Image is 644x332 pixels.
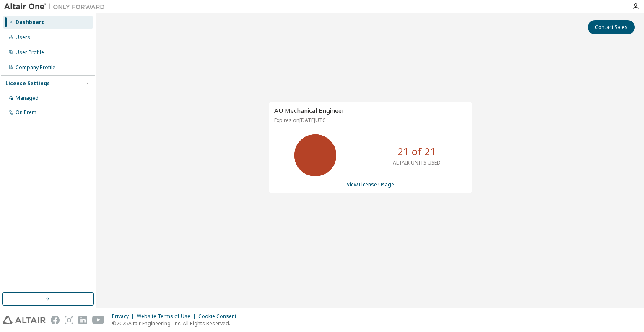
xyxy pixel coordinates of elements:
a: View License Usage [347,181,394,188]
div: Users [16,34,30,41]
img: altair_logo.svg [3,316,46,324]
div: Privacy [112,313,137,320]
p: Expires on [DATE] UTC [274,117,465,124]
img: linkedin.svg [78,316,87,324]
p: ALTAIR UNITS USED [393,159,441,166]
div: Dashboard [16,19,45,26]
div: Cookie Consent [198,313,241,320]
div: Website Terms of Use [137,313,198,320]
div: Managed [16,95,39,102]
img: facebook.svg [51,316,60,324]
button: Contact Sales [588,20,635,34]
div: License Settings [5,80,50,87]
div: User Profile [16,49,44,56]
img: Altair One [4,3,109,11]
img: instagram.svg [65,316,73,324]
img: youtube.svg [92,316,104,324]
div: On Prem [16,109,36,116]
div: Company Profile [16,64,55,71]
span: AU Mechanical Engineer [274,106,345,115]
p: © 2025 Altair Engineering, Inc. All Rights Reserved. [112,320,241,327]
p: 21 of 21 [397,144,436,159]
